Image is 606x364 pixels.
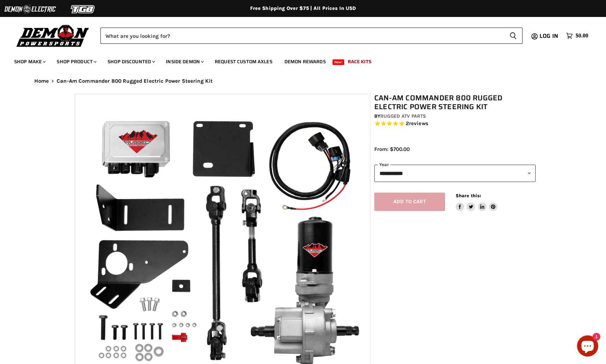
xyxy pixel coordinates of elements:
span: From: $700.00 [374,146,410,152]
a: Shop Product [51,54,101,69]
span: Rated 5.0 out of 5 stars 2 reviews [374,120,536,128]
a: Shop Make [9,54,50,69]
div: Free Shipping Over $75 | All Prices In USD [20,5,586,12]
img: Demon Powersports [14,23,92,48]
span: New! [333,59,345,65]
span: Can-Am Commander 800 Rugged Electric Power Steering Kit [57,78,213,84]
span: Log in [539,31,558,40]
a: $0.00 [562,31,592,41]
a: Shop Discounted [102,54,159,69]
h1: Can-Am Commander 800 Rugged Electric Power Steering Kit [374,94,536,111]
inbox-online-store-chat: Shopify online store chat [575,335,600,358]
a: Home [34,78,49,84]
a: Race Kits [342,54,377,69]
form: Product [100,28,523,44]
aside: Share this: [456,193,498,211]
img: Demon Electric Logo 2 [4,2,57,16]
nav: Breadcrumbs [20,78,586,84]
span: Share this: [456,193,481,198]
div: by [374,112,536,120]
button: Search [504,28,523,44]
span: reviews [409,121,428,127]
img: TGB Logo 2 [57,2,110,16]
ul: Main menu [9,52,587,69]
input: Search [100,28,504,44]
select: year [374,165,536,182]
span: $0.00 [576,33,588,39]
a: Rugged ATV Parts [380,113,426,119]
span: 2 reviews [406,121,428,127]
a: Log in [536,33,562,39]
a: Request Custom Axles [209,54,278,69]
a: Inside Demon [161,54,208,69]
a: Demon Rewards [279,54,331,69]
